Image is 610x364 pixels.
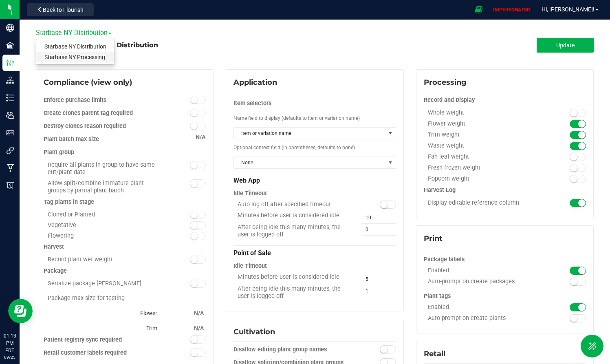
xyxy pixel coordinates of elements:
a: Starbase NY Distribution [36,41,115,52]
inline-svg: Billing [6,181,14,190]
div: Minutes before user is considered idle [233,212,355,219]
div: Application [233,77,396,88]
configuration-section-card: Print [416,248,594,254]
div: Print [424,233,586,244]
iframe: Resource center [8,299,33,323]
div: Plant tags [424,289,586,304]
div: Package max size for testing [44,291,206,306]
div: Auto-prompt on create plants [424,315,546,322]
div: Auto-prompt on create packages [424,278,546,285]
div: Record plant wet weight [44,256,165,263]
div: Vegetative [44,222,165,229]
configuration-section-card: Compliance (view only) [36,268,214,274]
div: Enabled [424,304,546,311]
button: Update [537,38,594,53]
span: N/A [196,134,206,141]
div: Whole weight [424,109,546,117]
button: Toggle Menu [581,335,603,357]
div: Optional context field (in parentheses, defaults to none) [233,140,396,155]
div: Harvest [44,243,206,251]
div: Record and Display [424,96,586,104]
div: Point of Sale [233,245,396,259]
div: Trim [44,321,157,335]
div: Disallow editing plant group names [233,346,355,354]
div: Idle Timeout [233,259,396,274]
input: 0 [361,224,396,235]
div: Flower [44,306,157,320]
inline-svg: Inventory [6,94,14,102]
p: IMPERSONATOR [490,6,533,13]
div: Display editable reference column [424,199,546,207]
input: 1 [361,285,396,297]
button: Back to Flourish [27,3,94,16]
div: Allow split/combine immature plant groups by partial plant batch [44,180,165,194]
div: Retail customer labels required [44,349,165,357]
inline-svg: Manufacturing [6,164,14,172]
div: Plant batch max size [44,135,206,143]
div: Flowering [44,232,165,239]
span: None [234,157,385,168]
div: Trim weight [424,131,546,139]
div: N/A [192,321,204,335]
a: Starbase NY Processing [36,52,115,62]
div: Item selectors [233,96,396,111]
div: Tag plants in stage [44,198,206,206]
div: Waste weight [424,142,546,150]
div: Patient registry sync required [44,336,165,344]
div: Name field to display (defaults to item or variation name) [233,111,396,126]
input: 10 [361,212,396,223]
span: Hi, [PERSON_NAME]! [542,6,595,13]
div: Enforce purchase limits [44,96,165,104]
div: Plant group [44,148,206,157]
configuration-section-card: Processing [416,188,594,193]
div: After being idle this many minutes, the user is logged off [233,224,355,238]
div: Destroy clones reason required [44,122,165,130]
inline-svg: Company [6,24,14,32]
div: Package labels [424,252,586,267]
div: Harvest Log [424,186,586,194]
inline-svg: User Roles [6,129,14,137]
inline-svg: Distribution [6,76,14,84]
div: Minutes before user is considered idle [233,274,355,281]
p: 01:13 PM EDT [4,332,16,354]
div: Compliance (view only) [44,77,206,88]
span: Update [556,42,575,49]
div: Retail [424,349,586,360]
div: Flower weight [424,120,546,128]
div: Package [44,267,206,275]
div: Require all plants in group to have same cut/plant date [44,161,165,176]
configuration-section-card: Application [226,251,403,256]
p: 09/25 [4,354,16,360]
div: Cultivation [233,326,396,338]
div: Web App [233,173,396,186]
span: Starbase NY Distribution [36,29,112,37]
div: Auto log off after specified timeout [233,201,355,208]
div: Popcorn weight [424,175,546,183]
inline-svg: Users [6,111,14,119]
div: Serialize package [PERSON_NAME] [44,280,165,287]
div: Cloned or Planted [44,211,165,218]
span: Item or variation name [234,128,385,139]
div: Create clones parent tag required [44,109,165,117]
div: Fresh frozen weight [424,164,546,172]
div: N/A [192,306,204,320]
div: Idle Timeout [233,186,396,201]
div: Fan leaf weight [424,153,546,161]
inline-svg: Configuration [6,59,14,67]
input: 5 [361,274,396,285]
span: Back to Flourish [43,7,84,13]
div: After being idle this many minutes, the user is logged off [233,285,355,300]
span: Open Ecommerce Menu [469,2,488,18]
div: Processing [424,77,586,88]
div: Enabled [424,267,546,274]
inline-svg: Integrations [6,146,14,154]
inline-svg: Facilities [6,41,14,49]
